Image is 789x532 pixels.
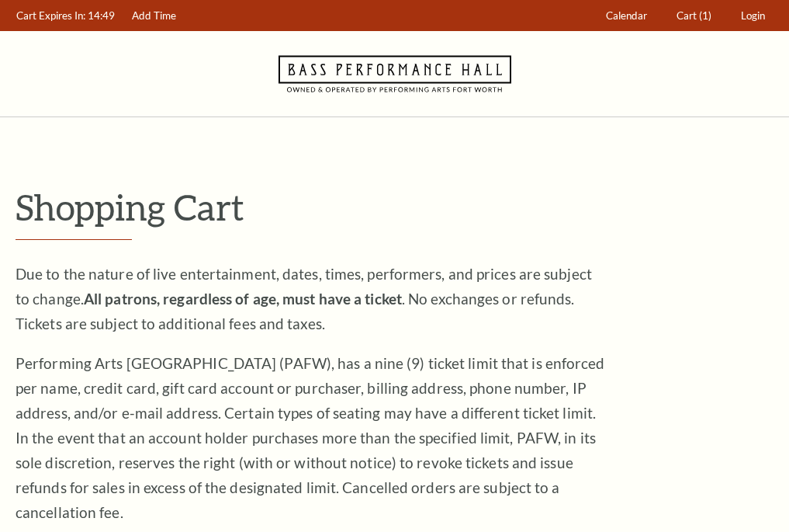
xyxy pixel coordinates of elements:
[699,9,711,22] span: (1)
[16,9,85,22] span: Cart Expires In:
[599,1,655,31] a: Calendar
[16,187,773,227] p: Shopping Cart
[606,9,647,22] span: Calendar
[677,9,697,22] span: Cart
[84,290,402,308] strong: All patrons, regardless of age, must have a ticket
[88,9,115,22] span: 14:49
[16,265,592,332] span: Due to the nature of live entertainment, dates, times, performers, and prices are subject to chan...
[16,351,605,525] p: Performing Arts [GEOGRAPHIC_DATA] (PAFW), has a nine (9) ticket limit that is enforced per name, ...
[125,1,184,31] a: Add Time
[670,1,719,31] a: Cart (1)
[741,9,765,22] span: Login
[734,1,773,31] a: Login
